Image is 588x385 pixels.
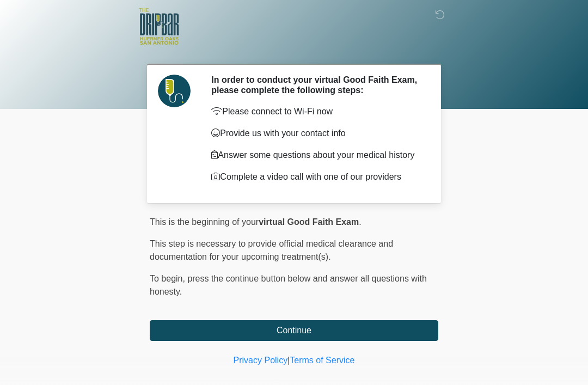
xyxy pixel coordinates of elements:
span: This step is necessary to provide official medical clearance and documentation for your upcoming ... [150,239,393,261]
span: . [359,217,361,227]
h2: In order to conduct your virtual Good Faith Exam, please complete the following steps: [211,75,422,95]
span: This is the beginning of your [150,217,259,227]
img: Agent Avatar [158,75,191,107]
button: Continue [150,320,438,341]
span: press the continue button below and answer all questions with honesty. [150,274,427,296]
p: Answer some questions about your medical history [211,149,422,162]
span: To begin, [150,274,187,283]
img: The DRIPBaR - The Strand at Huebner Oaks Logo [139,8,179,45]
strong: virtual Good Faith Exam [259,217,359,227]
p: Please connect to Wi-Fi now [211,105,422,118]
p: Complete a video call with one of our providers [211,170,422,184]
a: Privacy Policy [234,356,288,365]
a: Terms of Service [290,356,354,365]
a: | [287,356,290,365]
p: Provide us with your contact info [211,127,422,140]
